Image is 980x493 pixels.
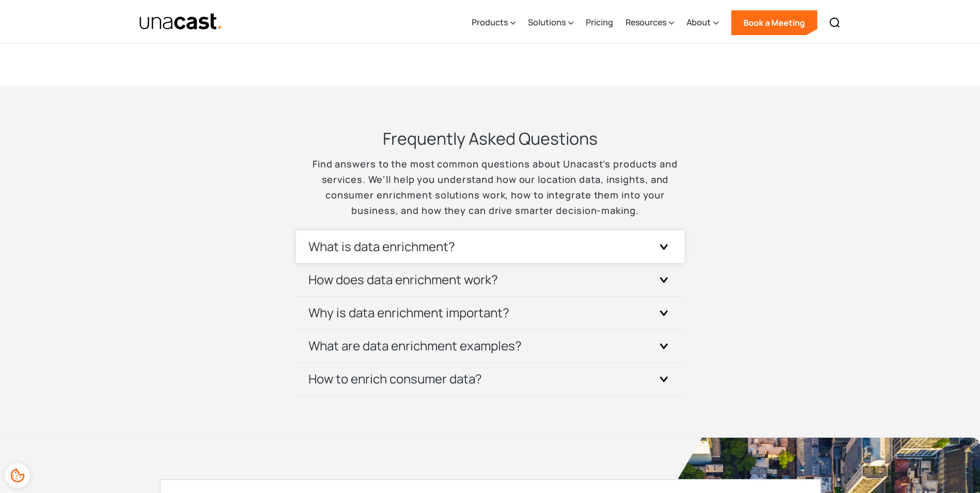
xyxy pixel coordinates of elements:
div: About [687,2,719,44]
div: About [687,16,711,28]
img: Unacast text logo [139,13,223,31]
h3: Frequently Asked Questions [383,127,598,150]
div: Resources [626,16,666,28]
p: Find answers to the most common questions about Unacast’s products and services. We'll help you u... [297,156,684,218]
a: Book a Meeting [731,10,817,35]
div: Solutions [528,2,573,44]
div: Resources [626,2,674,44]
a: Pricing [586,2,613,44]
h3: What is data enrichment? [308,238,455,255]
h3: Why is data enrichment important? [308,304,509,321]
div: Solutions [528,16,566,28]
div: Products [472,2,516,44]
h3: How does data enrichment work? [308,271,498,288]
div: Cookie Preferences [5,463,30,488]
img: Search icon [829,17,841,29]
div: Products [472,16,508,28]
a: home [139,13,223,31]
h3: What are data enrichment examples? [308,337,522,354]
h3: How to enrich consumer data? [308,371,482,387]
